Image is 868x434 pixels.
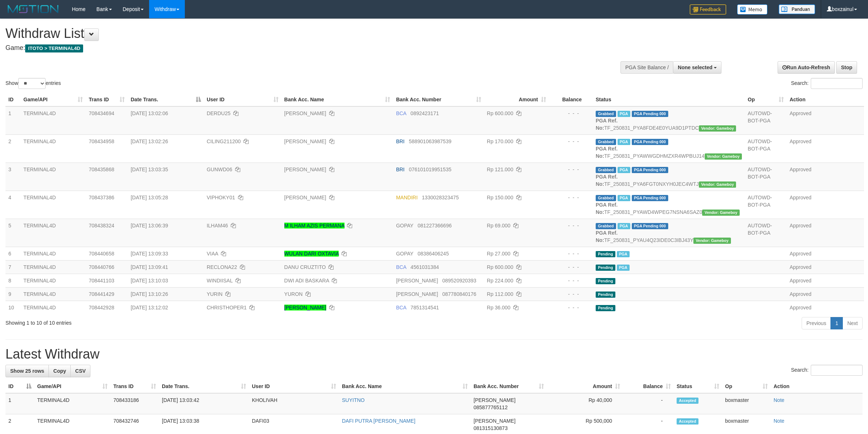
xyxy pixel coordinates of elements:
select: Showentries [18,78,46,89]
span: Marked by boxmaster [618,195,630,201]
td: TERMINAL4D [20,163,86,191]
a: Note [774,418,785,424]
td: TERMINAL4D [20,134,86,163]
span: Copy 081227366696 to clipboard [418,223,452,228]
td: TERMINAL4D [20,301,86,314]
th: Action [771,380,863,393]
th: Bank Acc. Name: activate to sort column ascending [281,93,393,106]
input: Search: [811,365,863,376]
a: 1 [830,317,843,329]
th: Amount: activate to sort column ascending [547,380,623,393]
td: Approved [787,163,864,191]
span: Copy 4561031384 to clipboard [410,264,439,270]
td: 10 [5,301,20,314]
label: Show entries [5,78,61,89]
span: Rp 224.000 [487,278,513,284]
th: Date Trans.: activate to sort column descending [128,93,203,106]
span: Rp 600.000 [487,110,513,116]
a: Show 25 rows [5,365,49,377]
button: None selected [673,61,721,74]
td: Approved [787,219,864,247]
td: TF_250831_PYAU4Q23IDE0C3IBJ43Y [593,219,745,247]
span: Accepted [677,398,698,404]
span: [DATE] 13:09:41 [131,264,168,270]
td: TF_250831_PYA6FGT0NXYH0JEC4WTJ [593,163,745,191]
a: Previous [802,317,831,329]
span: Copy 085877765112 to clipboard [474,404,507,410]
th: Game/API: activate to sort column ascending [34,380,110,393]
div: - - - [552,304,590,311]
span: [DATE] 13:02:06 [131,110,168,116]
a: Next [842,317,863,329]
span: Rp 170.000 [487,138,513,144]
td: Approved [787,247,864,260]
span: Copy 08386406245 to clipboard [418,251,449,257]
span: CILING211200 [207,138,241,144]
span: [PERSON_NAME] [474,418,515,424]
label: Search: [791,365,863,376]
a: Copy [48,365,71,377]
b: PGA Ref. No: [596,118,618,131]
td: 7 [5,260,20,274]
td: AUTOWD-BOT-PGA [745,191,787,219]
span: [DATE] 13:02:26 [131,138,168,144]
span: [DATE] 13:09:33 [131,251,168,257]
span: Pending [596,305,615,311]
th: Trans ID: activate to sort column ascending [86,93,128,106]
td: TERMINAL4D [34,393,110,414]
td: TF_250831_PYAWWGDHMZXR4WPBUJ14 [593,134,745,163]
span: Pending [596,292,615,298]
th: User ID: activate to sort column ascending [249,380,339,393]
td: TF_250831_PYAWD4WPEG7NSNA6SAZ0 [593,191,745,219]
td: AUTOWD-BOT-PGA [745,163,787,191]
td: - [623,393,674,414]
span: VIPHOKY01 [207,195,235,200]
div: - - - [552,222,590,229]
span: GOPAY [396,251,413,257]
div: Showing 1 to 10 of 10 entries [5,316,356,327]
img: panduan.png [779,4,815,14]
span: 708434694 [89,110,114,116]
span: None selected [678,64,712,70]
td: TERMINAL4D [20,260,86,274]
span: Copy 7851314541 to clipboard [410,305,439,310]
span: Marked by boxmaster [618,167,630,173]
span: 708441103 [89,278,114,284]
span: Pending [596,278,615,284]
img: Feedback.jpg [690,4,726,15]
th: Bank Acc. Number: activate to sort column ascending [471,380,547,393]
span: BRI [396,167,404,172]
a: Run Auto-Refresh [778,61,835,74]
span: Copy 1330028323475 to clipboard [422,195,459,200]
a: DANU CRUZTITO [284,264,326,270]
span: [DATE] 13:06:39 [131,223,168,228]
span: Rp 69.000 [487,223,511,228]
span: GUNWD06 [207,167,232,172]
td: TERMINAL4D [20,247,86,260]
div: - - - [552,166,590,173]
td: 708433186 [110,393,159,414]
td: AUTOWD-BOT-PGA [745,134,787,163]
span: MANDIRI [396,195,417,200]
td: boxmaster [722,393,771,414]
span: Accepted [677,418,698,425]
th: Balance: activate to sort column ascending [623,380,674,393]
td: Approved [787,106,864,135]
span: PGA Pending [632,111,668,117]
div: - - - [552,263,590,271]
span: ILHAM46 [207,223,228,228]
td: TERMINAL4D [20,106,86,135]
span: Rp 27.000 [487,251,511,257]
span: [DATE] 13:10:26 [131,291,168,297]
span: Grabbed [596,139,616,145]
span: [DATE] 13:05:28 [131,195,168,200]
td: 1 [5,393,34,414]
th: Amount: activate to sort column ascending [484,93,549,106]
a: [PERSON_NAME] [284,305,326,310]
div: - - - [552,290,590,298]
a: DWI ADI BASKARA [284,278,329,284]
b: PGA Ref. No: [596,202,618,215]
div: PGA Site Balance / [620,61,673,74]
a: YURON [284,291,303,297]
span: 708441429 [89,291,114,297]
